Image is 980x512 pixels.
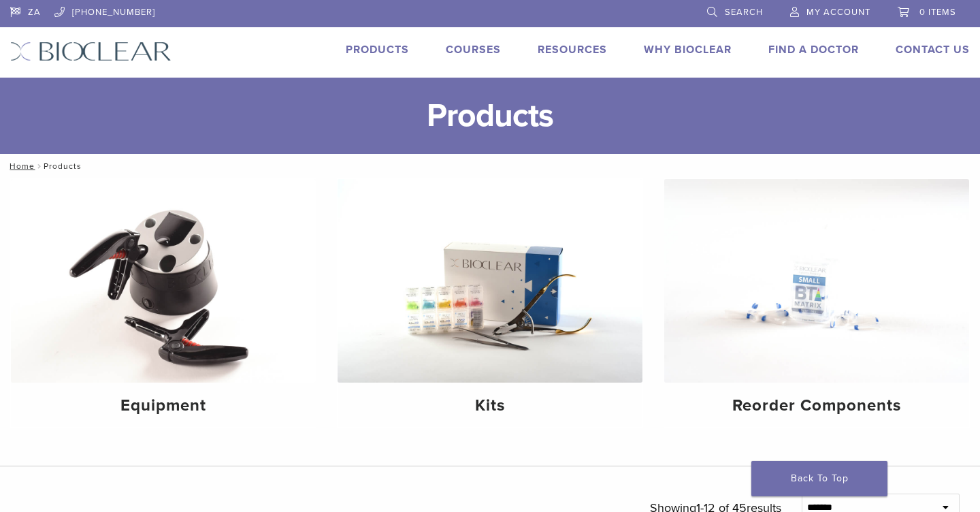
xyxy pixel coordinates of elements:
a: Products [346,43,409,57]
a: Equipment [11,179,316,427]
span: 0 items [919,7,956,18]
img: Equipment [11,179,316,383]
a: Home [5,161,35,171]
a: Reorder Components [664,179,969,427]
a: Contact Us [896,43,970,57]
span: / [35,163,44,170]
img: Kits [338,179,642,383]
img: Bioclear [10,42,171,61]
a: Find A Doctor [768,43,859,57]
a: Resources [538,43,607,57]
h4: Equipment [22,394,305,418]
h4: Reorder Components [675,394,958,418]
a: Back To Top [751,461,887,496]
img: Reorder Components [664,179,969,383]
span: Search [725,7,763,18]
span: My Account [806,7,870,18]
a: Why Bioclear [644,43,732,57]
a: Courses [446,43,501,57]
a: Kits [338,179,642,427]
h4: Kits [348,394,632,418]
